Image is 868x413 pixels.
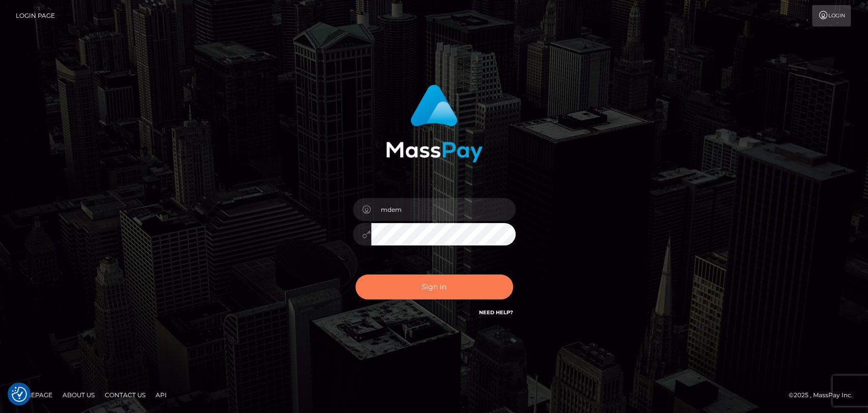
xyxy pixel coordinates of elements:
[58,387,99,403] a: About Us
[355,274,513,299] button: Sign in
[101,387,149,403] a: Contact Us
[12,387,27,402] button: Consent Preferences
[11,387,56,403] a: Homepage
[789,390,860,401] div: © 2025 , MassPay Inc.
[16,5,55,26] a: Login Page
[386,85,483,162] img: MassPay Login
[371,198,516,221] input: Username...
[479,309,513,316] a: Need Help?
[812,5,851,26] a: Login
[12,387,27,402] img: Revisit consent button
[152,387,171,403] a: API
